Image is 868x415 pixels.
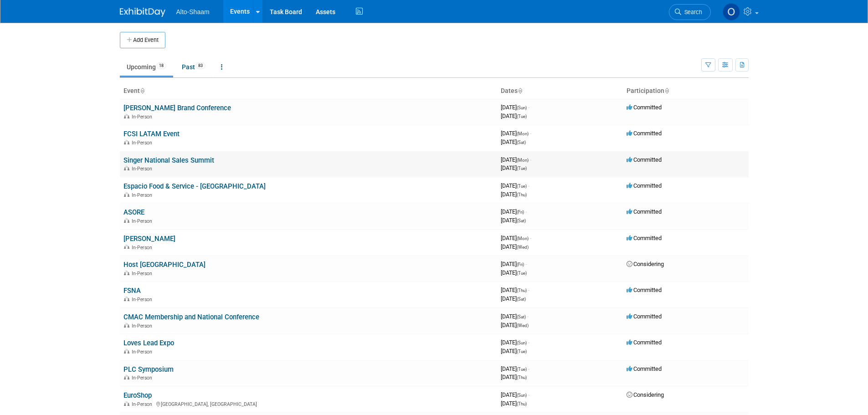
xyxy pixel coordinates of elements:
[501,269,527,276] span: [DATE]
[132,297,155,302] span: In-Person
[517,401,527,406] span: (Thu)
[517,192,527,197] span: (Thu)
[123,365,174,374] a: PLC Symposium
[501,182,529,189] span: [DATE]
[518,87,522,94] a: Sort by Start Date
[517,245,529,250] span: (Wed)
[501,138,526,145] span: [DATE]
[517,218,526,223] span: (Sat)
[528,104,529,111] span: -
[627,391,664,398] span: Considering
[627,365,662,372] span: Committed
[132,245,155,251] span: In-Person
[528,339,529,346] span: -
[120,32,165,48] button: Add Event
[123,339,174,347] a: Loves Lead Expo
[175,58,212,76] a: Past83
[501,104,529,111] span: [DATE]
[517,262,524,267] span: (Fri)
[132,323,155,329] span: In-Person
[627,208,662,215] span: Committed
[501,322,529,328] span: [DATE]
[120,83,497,99] th: Event
[517,166,527,171] span: (Tue)
[530,156,531,163] span: -
[501,208,527,215] span: [DATE]
[132,401,155,407] span: In-Person
[501,313,529,320] span: [DATE]
[501,400,527,407] span: [DATE]
[124,297,129,301] img: In-Person Event
[123,130,180,138] a: FCSI LATAM Event
[124,349,129,354] img: In-Person Event
[517,297,526,302] span: (Sat)
[517,288,527,293] span: (Thu)
[123,182,266,190] a: Espacio Food & Service - [GEOGRAPHIC_DATA]
[501,348,527,354] span: [DATE]
[501,374,527,380] span: [DATE]
[120,58,173,76] a: Upcoming18
[123,208,144,216] a: ASORE
[124,401,129,406] img: In-Person Event
[132,349,155,355] span: In-Person
[517,271,527,276] span: (Tue)
[123,391,152,400] a: EuroShop
[723,3,740,20] img: Olivia Strasser
[132,218,155,224] span: In-Person
[517,314,526,319] span: (Sat)
[501,261,527,267] span: [DATE]
[517,184,527,189] span: (Tue)
[123,156,214,164] a: Singer National Sales Summit
[501,295,526,302] span: [DATE]
[627,130,662,137] span: Committed
[123,235,175,243] a: [PERSON_NAME]
[517,393,527,398] span: (Sun)
[517,340,527,345] span: (Sun)
[124,140,129,144] img: In-Person Event
[517,105,527,110] span: (Sun)
[124,218,129,223] img: In-Person Event
[517,158,529,163] span: (Mon)
[623,83,749,99] th: Participation
[517,210,524,215] span: (Fri)
[156,62,166,69] span: 18
[124,375,129,379] img: In-Person Event
[176,8,210,15] span: Alto-Shaam
[501,365,529,372] span: [DATE]
[530,235,531,241] span: -
[132,114,155,120] span: In-Person
[132,375,155,381] span: In-Person
[528,391,529,398] span: -
[501,235,531,241] span: [DATE]
[124,114,129,118] img: In-Person Event
[123,313,259,321] a: CMAC Membership and National Conference
[501,391,529,398] span: [DATE]
[132,140,155,146] span: In-Person
[627,235,662,241] span: Committed
[528,365,529,372] span: -
[527,313,529,320] span: -
[195,62,205,69] span: 83
[517,140,526,145] span: (Sat)
[517,131,529,136] span: (Mon)
[124,323,129,328] img: In-Person Event
[627,287,662,293] span: Committed
[123,261,205,269] a: Host [GEOGRAPHIC_DATA]
[517,367,527,372] span: (Tue)
[627,339,662,346] span: Committed
[525,261,527,267] span: -
[132,166,155,172] span: In-Person
[497,83,623,99] th: Dates
[627,156,662,163] span: Committed
[501,339,529,346] span: [DATE]
[123,400,493,407] div: [GEOGRAPHIC_DATA], [GEOGRAPHIC_DATA]
[501,287,529,293] span: [DATE]
[501,130,531,137] span: [DATE]
[124,192,129,197] img: In-Person Event
[124,166,129,170] img: In-Person Event
[517,349,527,354] span: (Tue)
[528,287,529,293] span: -
[501,156,531,163] span: [DATE]
[517,114,527,119] span: (Tue)
[501,243,529,250] span: [DATE]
